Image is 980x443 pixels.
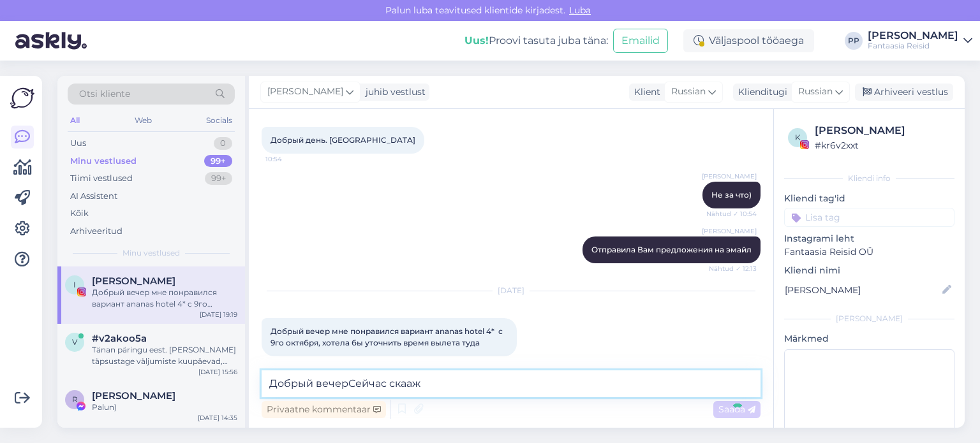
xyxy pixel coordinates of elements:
div: 0 [214,137,232,150]
span: #v2akoo5a [92,333,147,344]
div: Väljaspool tööaega [683,29,814,52]
span: Отправила Вам предложения на эмайл [591,245,752,254]
a: [PERSON_NAME]Fantaasia Reisid [868,31,972,51]
div: juhib vestlust [360,85,426,99]
span: Minu vestlused [122,247,180,259]
span: Russian [798,85,833,99]
span: Luba [565,4,595,16]
span: Nähtud ✓ 10:54 [706,209,757,219]
div: [DATE] 15:56 [198,367,237,377]
div: Minu vestlused [70,155,137,168]
div: Fantaasia Reisid [868,41,958,51]
span: Добрый вечер мне понравился вариант ananas hotel 4* с 9го октября, хотела бы уточнить время вылет... [271,326,505,347]
span: Otsi kliente [79,87,130,101]
span: [PERSON_NAME] [267,85,343,99]
span: I [73,280,76,289]
div: Kõik [70,207,89,220]
p: Kliendi tag'id [784,192,954,205]
p: Märkmed [784,332,954,345]
b: Uus! [464,34,489,47]
div: Klient [629,85,660,99]
span: Ragnar Viinapuu [92,390,175,402]
div: Proovi tasuta juba täna: [464,33,608,48]
div: Klienditugi [733,85,787,99]
div: Kliendi info [784,173,954,184]
div: [DATE] [262,285,761,296]
span: k [795,133,801,142]
img: Askly Logo [10,86,34,110]
span: Не за что) [711,190,752,200]
div: Web [132,112,154,129]
span: Irina Popova [92,275,175,287]
div: [PERSON_NAME] [868,31,958,41]
span: Russian [671,85,706,99]
span: 10:54 [265,154,313,164]
span: 19:19 [265,357,313,367]
p: Instagrami leht [784,232,954,245]
div: Socials [204,112,235,129]
div: [PERSON_NAME] [784,313,954,324]
p: Kliendi nimi [784,264,954,277]
div: 99+ [204,155,232,168]
span: R [72,395,78,404]
input: Lisa tag [784,208,954,227]
p: Fantaasia Reisid OÜ [784,245,954,259]
span: v [72,337,77,347]
div: Tänan päringu eest. [PERSON_NAME] täpsustage väljumiste kuupäevad, oma soove ja hinnapiirang [92,344,237,367]
div: Arhiveeritud [70,225,122,238]
button: Emailid [613,29,668,53]
span: Добрый день. [GEOGRAPHIC_DATA] [271,135,415,145]
div: Tiimi vestlused [70,172,133,185]
div: PP [845,32,863,50]
div: Uus [70,137,86,150]
div: [DATE] 19:19 [200,310,237,319]
div: All [68,112,82,129]
div: [DATE] 14:35 [198,413,237,423]
div: 99+ [205,172,232,185]
div: Palun) [92,402,237,413]
div: Arhiveeri vestlus [855,84,953,101]
span: [PERSON_NAME] [702,226,757,236]
input: Lisa nimi [785,283,940,297]
div: AI Assistent [70,190,117,203]
div: Добрый вечер мне понравился вариант ananas hotel 4* с 9го октября, хотела бы уточнить время вылет... [92,287,237,310]
span: Nähtud ✓ 12:13 [709,264,757,273]
div: [PERSON_NAME] [815,123,951,138]
span: [PERSON_NAME] [702,171,757,181]
div: # kr6v2xxt [815,138,951,152]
